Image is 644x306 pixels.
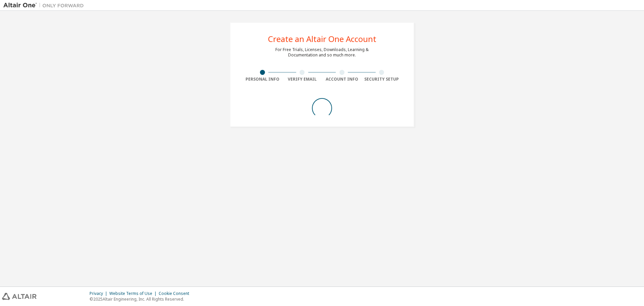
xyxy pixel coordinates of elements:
div: Security Setup [362,77,402,82]
div: Create an Altair One Account [268,35,376,43]
div: Privacy [90,291,109,296]
div: Personal Info [243,77,282,82]
div: Cookie Consent [159,291,193,296]
img: Altair One [3,2,87,9]
div: For Free Trials, Licenses, Downloads, Learning & Documentation and so much more. [275,47,369,58]
img: altair_logo.svg [2,293,37,300]
p: © 2025 Altair Engineering, Inc. All Rights Reserved. [90,296,193,302]
div: Verify Email [282,77,322,82]
div: Account Info [322,77,362,82]
div: Website Terms of Use [109,291,159,296]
